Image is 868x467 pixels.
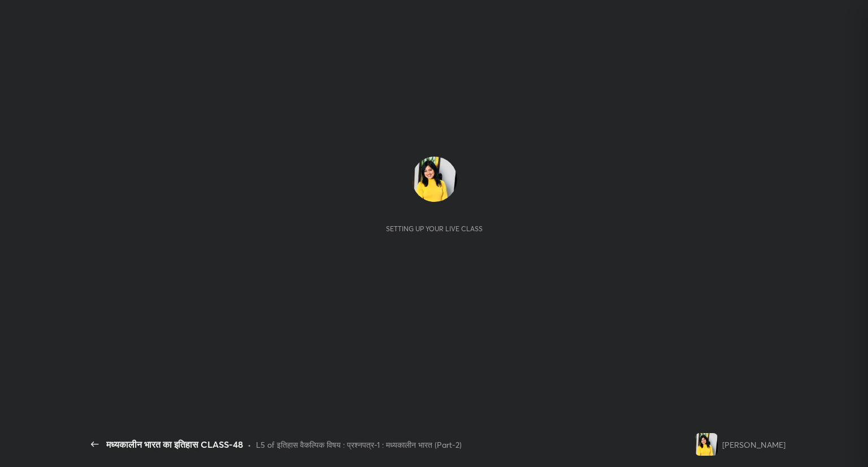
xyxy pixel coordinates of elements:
[722,439,785,451] div: [PERSON_NAME]
[106,438,243,451] div: मध्यकालीन भारत का इतिहास CLASS-48
[248,439,251,451] div: •
[695,433,718,456] img: b7ff81f82511446cb470fc7d5bf18fca.jpg
[386,224,483,233] div: Setting up your live class
[412,157,457,202] img: b7ff81f82511446cb470fc7d5bf18fca.jpg
[256,439,462,451] div: L5 of इतिहास वैकल्पिक विषय : प्रश्नपत्र-1 : मध्यकालीन भारत (Part-2)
